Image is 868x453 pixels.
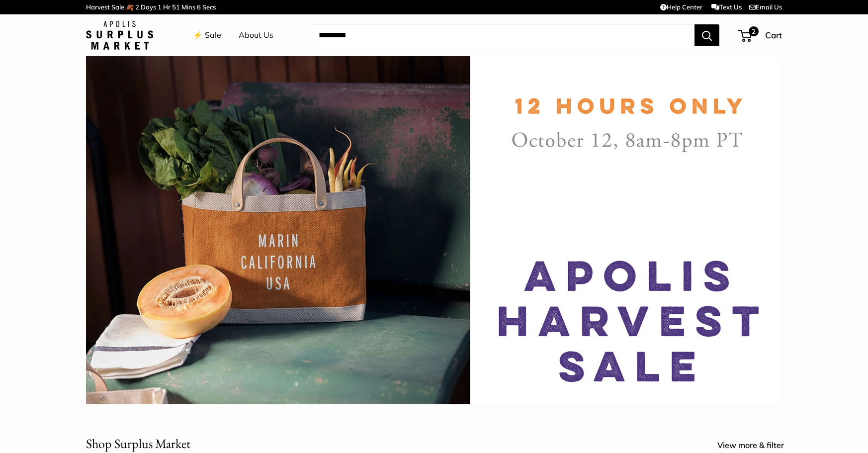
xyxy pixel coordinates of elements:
[239,28,273,43] a: About Us
[717,438,795,453] a: View more & filter
[141,3,156,11] span: Days
[202,3,216,11] span: Secs
[158,3,162,11] span: 1
[749,3,782,11] a: Email Us
[135,3,139,11] span: 2
[711,3,742,11] a: Text Us
[694,24,719,46] button: Search
[193,28,221,43] a: ⚡️ Sale
[739,27,782,43] a: 2 Cart
[163,3,171,11] span: Hr
[86,21,153,50] img: Apolis: Surplus Market
[311,24,694,46] input: Search...
[660,3,702,11] a: Help Center
[197,3,201,11] span: 6
[749,26,759,36] span: 2
[181,3,195,11] span: Mins
[765,30,782,40] span: Cart
[172,3,180,11] span: 51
